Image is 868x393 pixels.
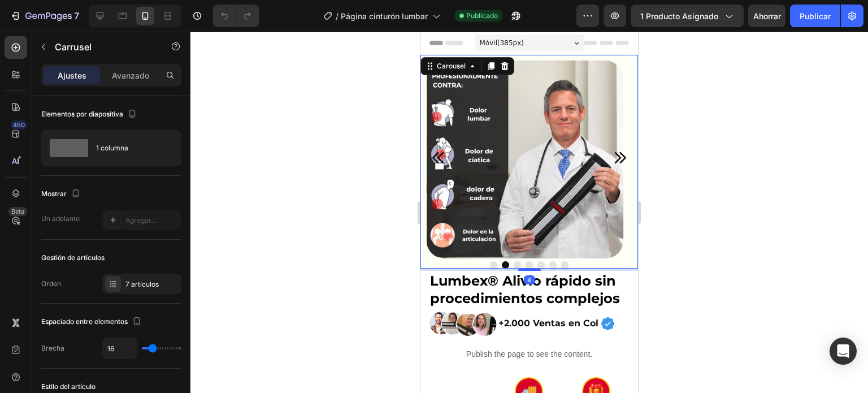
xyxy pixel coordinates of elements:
button: 7 [5,5,84,27]
font: Espaciado entre elementos [41,317,128,326]
button: Publicar [790,5,840,27]
font: 450 [13,121,25,129]
font: Ahorrar [753,11,781,21]
div: Deshacer/Rehacer [213,5,259,27]
font: Estilo del artículo [41,382,96,391]
button: Ahorrar [748,5,785,27]
font: Publicar [800,11,831,21]
font: Avanzado [112,71,149,80]
font: / [336,11,338,21]
font: Orden [41,279,61,288]
font: 1 columna [96,144,128,152]
font: 7 [74,10,79,21]
font: Beta [11,208,24,215]
font: Mostrar [41,189,67,198]
iframe: Área de diseño [420,32,638,393]
font: Carrusel [55,41,92,53]
div: Abrir Intercom Messenger [830,338,857,365]
font: Ajustes [58,71,86,80]
input: Auto [103,338,137,359]
div: 🚚 [94,346,123,374]
font: Publicado [466,11,498,20]
div: 🎁 [162,346,190,374]
font: Página cinturón lumbar [341,11,428,21]
font: Gestión de artículos [41,253,105,262]
font: Brecha [41,344,64,352]
font: Elementos por diapositiva [41,110,123,118]
font: Un adelanto [41,214,80,223]
font: 1 producto asignado [640,11,718,21]
p: Carrusel [55,40,151,54]
font: 7 artículos [125,280,159,288]
button: 1 producto asignado [631,5,744,27]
